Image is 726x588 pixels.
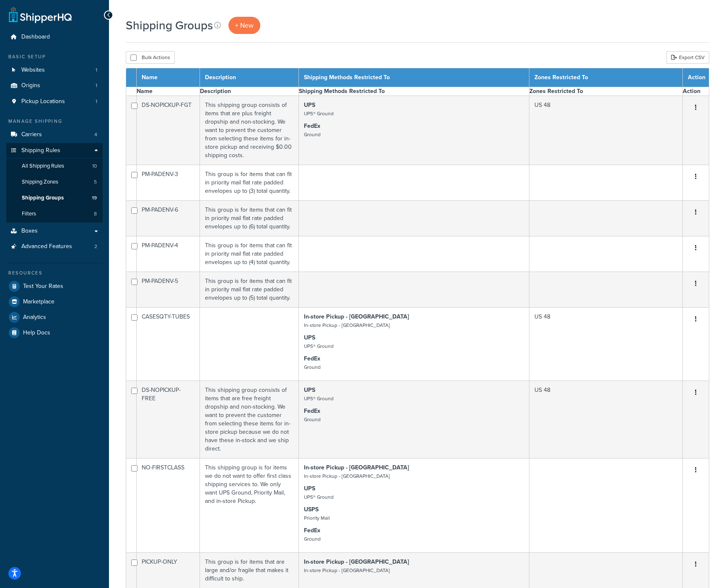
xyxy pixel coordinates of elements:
a: + New [228,17,260,34]
a: Marketplace [6,294,103,309]
a: Filters 8 [6,206,103,222]
span: Marketplace [23,298,54,306]
small: UPS® Ground [304,493,334,501]
a: Shipping Zones 5 [6,174,103,190]
span: Advanced Features [21,243,72,250]
a: Websites 1 [6,62,103,78]
td: This group is for items that can fit in priority mail flat rate padded envelopes up to (6) total ... [200,201,299,236]
td: This group is for items that can fit in priority mail flat rate padded envelopes up to (4) total ... [200,236,299,272]
td: PM-PADENV-4 [137,236,200,272]
strong: USPS [304,505,319,514]
span: Filters [22,210,36,218]
div: Resources [6,269,103,277]
li: Shipping Groups [6,190,103,206]
a: Origins 1 [6,78,103,93]
strong: FedEx [304,354,320,363]
a: Test Your Rates [6,279,103,294]
a: Shipping Rules [6,143,103,158]
span: 5 [94,179,97,186]
li: Shipping Rules [6,143,103,223]
td: NO-FIRSTCLASS [137,458,200,553]
th: Zones Restricted To [529,68,683,87]
strong: UPS [304,484,315,493]
span: Test Your Rates [23,283,63,290]
th: Description [200,68,299,87]
th: Zones Restricted To [529,87,683,96]
small: UPS® Ground [304,110,334,117]
span: 19 [92,194,97,202]
td: PM-PADENV-3 [137,165,200,201]
strong: In-store Pickup - [GEOGRAPHIC_DATA] [304,312,409,321]
th: Description [200,87,299,96]
li: Origins [6,78,103,93]
span: 1 [96,67,97,74]
a: Carriers 4 [6,127,103,142]
li: Carriers [6,127,103,142]
span: Help Docs [23,329,50,337]
a: Advanced Features 2 [6,239,103,254]
td: This group is for items that can fit in priority mail flat rate padded envelopes up to (5) total ... [200,272,299,308]
span: 8 [94,210,97,218]
th: Name [137,68,200,87]
th: Action [683,87,709,96]
td: This shipping group consists of items that are free freight dropship and non-stocking. We want to... [200,381,299,458]
span: Websites [21,67,45,74]
span: + New [235,21,254,30]
li: Pickup Locations [6,94,103,109]
td: This shipping group is for items we do not want to offer first class shipping services to. We onl... [200,458,299,553]
small: Ground [304,363,321,371]
small: UPS® Ground [304,342,334,350]
span: 1 [96,82,97,89]
span: Shipping Rules [21,147,60,154]
li: Boxes [6,223,103,239]
td: CASESQTY-TUBES [137,308,200,381]
li: Help Docs [6,325,103,340]
td: DS-NOPICKUP-FREE [137,381,200,458]
span: Analytics [23,314,46,321]
span: 4 [94,131,97,138]
strong: In-store Pickup - [GEOGRAPHIC_DATA] [304,557,409,566]
strong: UPS [304,333,315,342]
small: Ground [304,535,321,543]
span: Dashboard [21,34,50,41]
td: PM-PADENV-5 [137,272,200,308]
span: Shipping Groups [22,194,64,202]
small: Priority Mail [304,514,330,522]
span: Boxes [21,228,38,235]
strong: FedEx [304,122,320,130]
small: Ground [304,131,321,138]
small: In-store Pickup - [GEOGRAPHIC_DATA] [304,567,390,574]
th: Name [137,87,200,96]
th: Shipping Methods Restricted To [299,87,529,96]
span: 1 [96,98,97,105]
th: Shipping Methods Restricted To [299,68,529,87]
td: US 48 [529,96,683,165]
h1: Shipping Groups [126,17,213,34]
span: Pickup Locations [21,98,65,105]
small: Ground [304,416,321,423]
span: 10 [92,163,97,170]
li: Advanced Features [6,239,103,254]
td: US 48 [529,381,683,458]
td: DS-NOPICKUP-FGT [137,96,200,165]
span: Origins [21,82,40,89]
td: US 48 [529,308,683,381]
span: Carriers [21,131,42,138]
a: Pickup Locations 1 [6,94,103,109]
a: Export CSV [666,51,709,64]
div: Basic Setup [6,53,103,60]
small: UPS® Ground [304,395,334,402]
th: Action [683,68,709,87]
span: All Shipping Rules [22,163,64,170]
small: In-store Pickup - [GEOGRAPHIC_DATA] [304,472,390,480]
a: All Shipping Rules 10 [6,158,103,174]
strong: FedEx [304,407,320,415]
strong: UPS [304,101,315,109]
button: Bulk Actions [126,51,175,64]
li: Filters [6,206,103,222]
span: Shipping Zones [22,179,58,186]
a: Analytics [6,310,103,325]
